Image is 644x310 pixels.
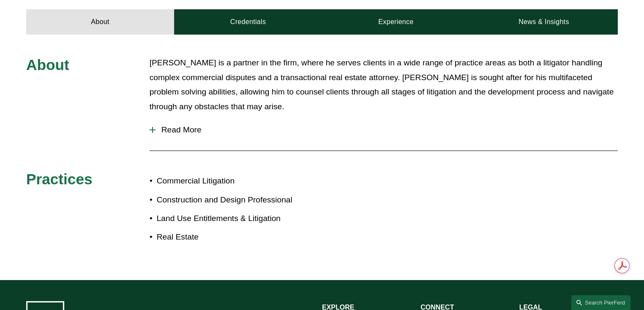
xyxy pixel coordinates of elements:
p: Land Use Entitlements & Litigation [157,211,322,226]
p: Commercial Litigation [157,174,322,189]
span: Read More [156,125,618,135]
a: News & Insights [470,9,618,35]
a: Credentials [174,9,322,35]
button: Read More [150,119,618,141]
p: Construction and Design Professional [157,193,322,208]
a: About [26,9,174,35]
span: About [26,57,69,73]
a: Experience [322,9,470,35]
p: Real Estate [157,230,322,245]
a: Search this site [571,295,630,310]
p: [PERSON_NAME] is a partner in the firm, where he serves clients in a wide range of practice areas... [150,56,618,114]
span: Practices [26,171,93,187]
